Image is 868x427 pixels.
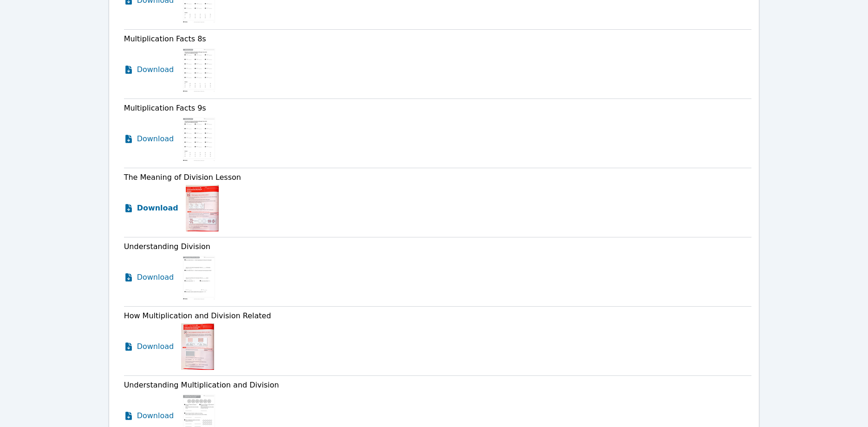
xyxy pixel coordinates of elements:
span: Understanding Multiplication and Division [124,381,279,389]
img: How Multiplication and Division Related [181,323,214,370]
span: Multiplication Facts 9s [124,104,206,112]
span: Download [137,410,174,421]
span: Multiplication Facts 8s [124,34,206,43]
span: The Meaning of Division Lesson [124,173,241,182]
img: The Meaning of Division Lesson [186,185,219,231]
span: How Multiplication and Division Related [124,311,271,320]
a: Download [124,185,178,231]
img: Multiplication Facts 9s [181,116,217,162]
span: Download [137,341,174,352]
img: Understanding Division [181,254,217,301]
img: Multiplication Facts 8s [181,46,217,93]
span: Download [137,133,174,145]
a: Download [124,254,174,301]
span: Download [137,272,174,283]
span: Download [137,64,174,75]
span: Download [137,203,178,214]
a: Download [124,116,174,162]
span: Understanding Division [124,242,210,251]
a: Download [124,323,174,370]
a: Download [124,46,174,93]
